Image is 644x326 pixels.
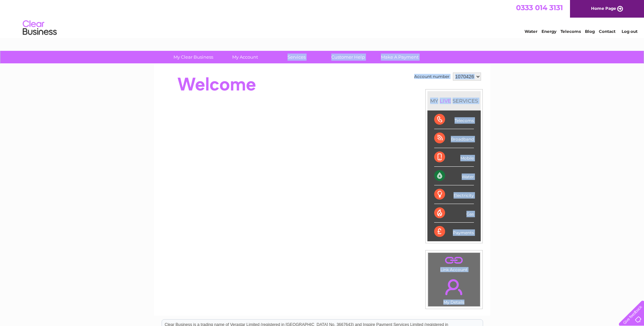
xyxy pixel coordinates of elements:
a: 0333 014 3131 [516,3,563,12]
a: My Account [217,51,273,63]
a: My Clear Business [165,51,221,63]
a: . [430,275,478,299]
a: Energy [541,29,556,34]
img: logo.png [22,18,57,38]
a: Water [525,29,537,34]
div: Gas [434,204,474,223]
a: Services [269,51,325,63]
td: My Details [428,273,480,307]
div: Payments [434,223,474,241]
div: Broadband [434,129,474,148]
a: . [430,254,478,266]
a: Log out [622,29,638,34]
div: Water [434,167,474,185]
a: Blog [585,29,595,34]
a: Telecoms [560,29,581,34]
td: Account number [412,71,451,82]
div: Mobile [434,148,474,167]
div: Telecoms [434,110,474,129]
td: Link Account [428,252,480,274]
a: Customer Help [320,51,376,63]
div: LIVE [438,98,453,104]
a: Make A Payment [372,51,428,63]
div: MY SERVICES [427,91,481,110]
a: Contact [599,29,615,34]
div: Clear Business is a trading name of Verastar Limited (registered in [GEOGRAPHIC_DATA] No. 3667643... [162,4,483,33]
div: Electricity [434,185,474,204]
